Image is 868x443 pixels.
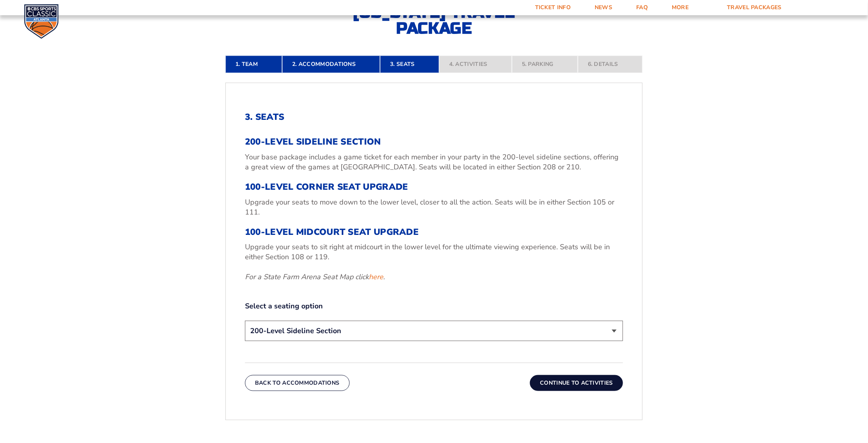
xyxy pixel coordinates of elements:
a: 1. Team [225,56,282,73]
h2: 3. Seats [245,112,623,122]
p: Upgrade your seats to move down to the lower level, closer to all the action. Seats will be in ei... [245,197,623,217]
h3: 100-Level Corner Seat Upgrade [245,182,623,192]
button: Back To Accommodations [245,375,350,391]
h3: 100-Level Midcourt Seat Upgrade [245,227,623,237]
label: Select a seating option [245,301,623,311]
p: Upgrade your seats to sit right at midcourt in the lower level for the ultimate viewing experienc... [245,242,623,262]
a: here [369,272,383,282]
h2: [US_STATE] Travel Package [346,4,522,36]
a: 2. Accommodations [282,56,380,73]
button: Continue To Activities [530,375,623,391]
h3: 200-Level Sideline Section [245,137,623,147]
img: CBS Sports Classic [24,4,59,39]
p: Your base package includes a game ticket for each member in your party in the 200-level sideline ... [245,152,623,172]
em: For a State Farm Arena Seat Map click . [245,272,385,282]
